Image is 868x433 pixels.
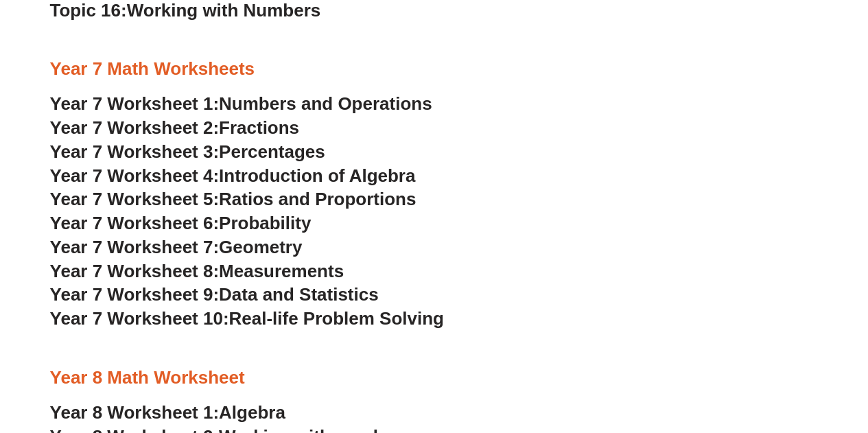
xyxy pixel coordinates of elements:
[50,189,220,209] span: Year 7 Worksheet 5:
[50,237,220,257] span: Year 7 Worksheet 7:
[640,278,868,433] iframe: Chat Widget
[50,117,220,138] span: Year 7 Worksheet 2:
[50,141,325,162] a: Year 7 Worksheet 3:Percentages
[219,189,416,209] span: Ratios and Proportions
[50,261,220,281] span: Year 7 Worksheet 8:
[50,237,303,257] a: Year 7 Worksheet 7:Geometry
[50,117,299,138] a: Year 7 Worksheet 2:Fractions
[50,93,220,114] span: Year 7 Worksheet 1:
[219,284,379,305] span: Data and Statistics
[50,308,229,329] span: Year 7 Worksheet 10:
[50,308,444,329] a: Year 7 Worksheet 10:Real-life Problem Solving
[50,165,220,186] span: Year 7 Worksheet 4:
[50,284,379,305] a: Year 7 Worksheet 9:Data and Statistics
[50,402,285,423] a: Year 8 Worksheet 1:Algebra
[50,93,432,114] a: Year 7 Worksheet 1:Numbers and Operations
[50,189,417,209] a: Year 7 Worksheet 5:Ratios and Proportions
[50,402,220,423] span: Year 8 Worksheet 1:
[50,58,819,81] h3: Year 7 Math Worksheets
[50,165,416,186] a: Year 7 Worksheet 4:Introduction of Algebra
[50,366,819,390] h3: Year 8 Math Worksheet
[219,261,344,281] span: Measurements
[219,237,302,257] span: Geometry
[50,213,312,233] a: Year 7 Worksheet 6:Probability
[50,141,220,162] span: Year 7 Worksheet 3:
[219,402,285,423] span: Algebra
[219,117,299,138] span: Fractions
[219,213,311,233] span: Probability
[50,213,220,233] span: Year 7 Worksheet 6:
[219,165,415,186] span: Introduction of Algebra
[50,261,344,281] a: Year 7 Worksheet 8:Measurements
[50,284,220,305] span: Year 7 Worksheet 9:
[219,93,432,114] span: Numbers and Operations
[219,141,325,162] span: Percentages
[228,308,443,329] span: Real-life Problem Solving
